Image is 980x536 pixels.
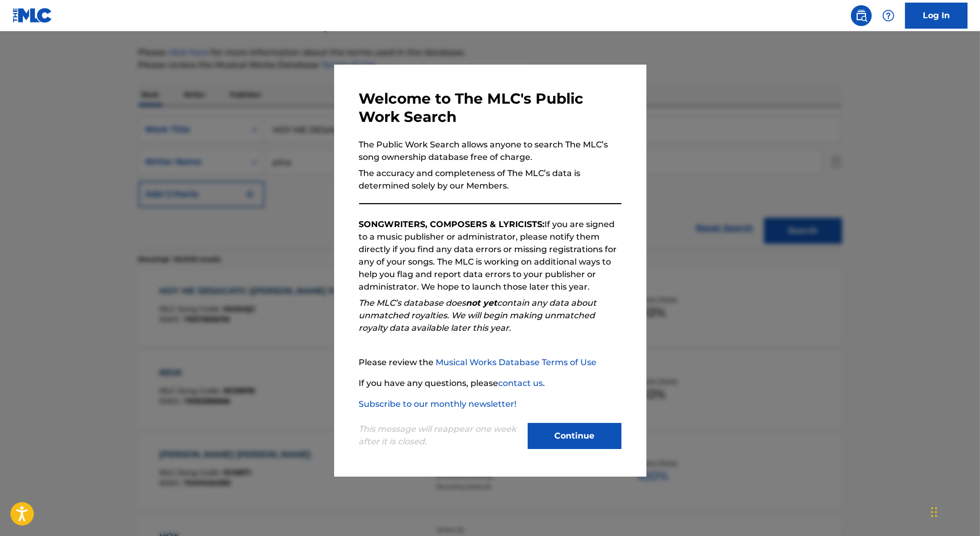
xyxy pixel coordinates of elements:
strong: not yet [466,298,498,308]
img: help [882,9,895,22]
p: The Public Work Search allows anyone to search The MLC’s song ownership database free of charge. [359,139,621,164]
a: Public Search [851,5,872,26]
p: The accuracy and completeness of The MLC’s data is determined solely by our Members. [359,167,621,192]
a: Log In [905,3,968,29]
a: Musical Works Database Terms of Use [436,357,597,367]
img: search [855,9,868,22]
em: The MLC’s database does contain any data about unmatched royalties. We will begin making unmatche... [359,298,597,333]
p: Please review the [359,356,621,369]
strong: SONGWRITERS, COMPOSERS & LYRICISTS: [359,219,545,229]
img: MLC Logo [12,8,53,23]
a: contact us [499,378,543,388]
div: Help [878,5,899,26]
p: This message will reappear one week after it is closed. [359,423,521,448]
div: Drag [931,496,937,528]
a: Subscribe to our monthly newsletter! [359,399,517,409]
h3: Welcome to The MLC's Public Work Search [359,90,621,126]
p: If you have any questions, please . [359,377,621,390]
p: If you are signed to a music publisher or administrator, please notify them directly if you find ... [359,218,621,293]
iframe: Chat Widget [928,486,980,536]
button: Continue [528,423,621,449]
